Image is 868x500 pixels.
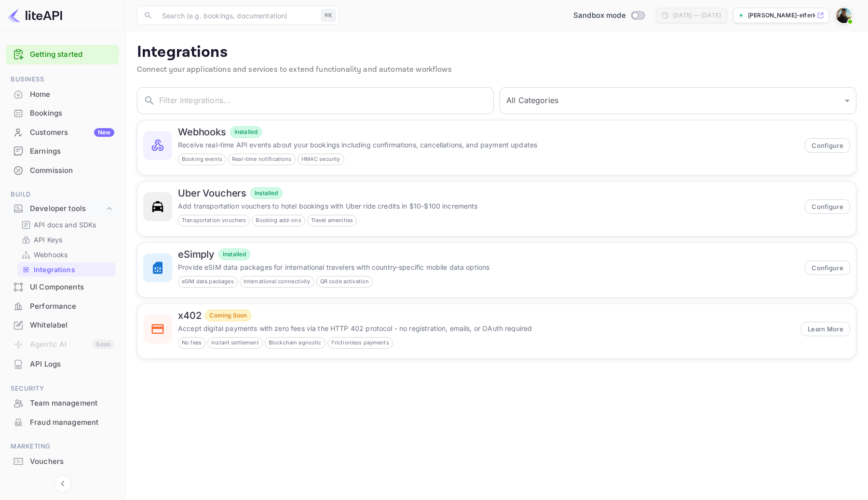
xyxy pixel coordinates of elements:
input: Filter Integrations... [159,87,494,114]
span: Transportation vouchers [178,216,249,224]
h6: Webhooks [178,126,226,138]
a: Whitelabel [6,316,119,334]
span: Travel amenities [308,216,356,224]
span: Security [6,383,119,394]
a: Fraud management [6,413,119,431]
span: Installed [251,189,282,197]
a: Home [6,85,119,103]
div: Developer tools [6,200,119,217]
span: Sandbox mode [573,10,626,21]
div: Commission [6,161,119,180]
h6: x402 [178,310,201,321]
a: Team management [6,394,119,412]
a: Vouchers [6,452,119,470]
div: Switch to Production mode [570,10,648,21]
p: Integrations [137,43,856,62]
span: Booking add-ons [252,216,304,224]
span: Frictionless payments [328,339,393,347]
div: [DATE] — [DATE] [673,11,721,20]
span: Instant settlement [208,339,262,347]
a: Integrations [21,264,111,275]
div: API Keys [17,233,115,247]
button: Collapse navigation [54,475,71,492]
div: Performance [30,301,114,312]
div: Vouchers [6,452,119,471]
a: API Keys [21,235,111,245]
div: Commission [30,165,114,176]
div: Vouchers [30,456,114,467]
div: Team management [30,398,114,409]
a: Earnings [6,142,119,160]
span: Real-time notifications [229,155,295,163]
img: Jaber Elferkh [836,8,852,23]
p: [PERSON_NAME]-elferkh-k8rs.nui... [748,11,815,20]
div: API Logs [6,355,119,374]
a: Performance [6,297,119,315]
span: Blockchain agnostic [265,339,325,347]
input: Search (e.g. bookings, documentation) [156,6,317,25]
div: Whitelabel [30,320,114,331]
p: API docs and SDKs [34,220,96,230]
div: ⌘K [321,9,336,22]
div: UI Components [30,282,114,293]
span: No fees [178,339,205,347]
p: Accept digital payments with zero fees via the HTTP 402 protocol - no registration, emails, or OA... [178,323,795,333]
button: Learn More [801,322,850,336]
div: API docs and SDKs [17,218,115,232]
a: API Logs [6,355,119,373]
button: Configure [805,261,850,275]
div: Customers [30,127,114,138]
div: Developer tools [30,203,105,214]
div: CustomersNew [6,123,119,142]
div: UI Components [6,278,119,297]
div: API Logs [30,359,114,370]
a: Commission [6,161,119,179]
p: API Keys [34,235,62,245]
div: Bookings [6,104,119,123]
div: Performance [6,297,119,316]
div: Bookings [30,108,114,119]
div: Home [30,89,114,100]
button: Configure [805,199,850,214]
span: Business [6,74,119,85]
p: Receive real-time API events about your bookings including confirmations, cancellations, and paym... [178,140,799,150]
div: Home [6,85,119,104]
p: Connect your applications and services to extend functionality and automate workflows [137,64,856,76]
span: Installed [231,128,261,136]
span: Marketing [6,441,119,452]
div: Webhooks [17,248,115,262]
img: LiteAPI logo [8,8,62,23]
div: Fraud management [30,417,114,428]
div: Whitelabel [6,316,119,335]
span: Build [6,189,119,200]
button: Configure [805,138,850,153]
div: Getting started [6,45,119,65]
p: Webhooks [34,250,68,260]
span: Installed [219,250,250,259]
h6: eSimply [178,249,215,260]
p: Provide eSIM data packages for international travelers with country-specific mobile data options [178,262,799,272]
span: eSIM data packages [178,277,237,286]
a: CustomersNew [6,123,119,141]
a: API docs and SDKs [21,220,111,230]
h6: Uber Vouchers [178,187,246,199]
div: New [94,128,114,137]
a: Webhooks [21,250,111,260]
p: Add transportation vouchers to hotel bookings with Uber ride credits in $10-$100 increments [178,201,799,211]
span: QR code activation [317,277,373,286]
span: International connectivity [240,277,314,286]
a: Bookings [6,104,119,122]
a: UI Components [6,278,119,296]
div: Fraud management [6,413,119,432]
a: Getting started [30,49,114,60]
div: Team management [6,394,119,413]
p: Integrations [34,264,75,275]
span: Coming Soon [205,311,251,320]
div: Earnings [6,142,119,161]
span: HMAC security [298,155,344,163]
div: Integrations [17,263,115,276]
span: Booking events [178,155,226,163]
div: Earnings [30,146,114,157]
